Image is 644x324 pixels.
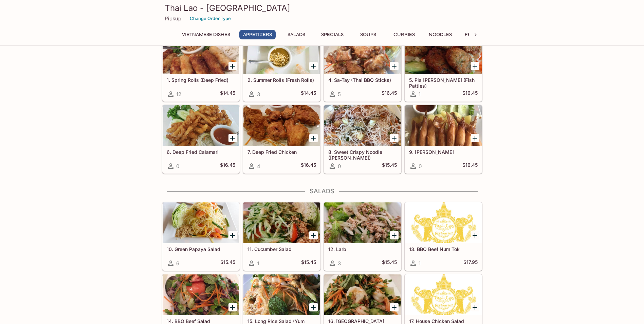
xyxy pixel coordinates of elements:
h5: $15.45 [382,259,397,267]
div: 10. Green Papaya Salad [163,202,239,243]
div: 17. House Chicken Salad [405,274,482,315]
div: 1. Spring Rolls (Deep Fried) [163,33,239,74]
div: 12. Larb [324,202,401,243]
h5: $16.45 [220,162,235,170]
div: 7. Deep Fried Chicken [243,105,320,146]
h5: $16.45 [462,90,478,98]
h5: 14. BBQ Beef Salad [167,318,235,324]
h5: 6. Deep Fried Calamari [167,149,235,155]
a: 5. Pla [PERSON_NAME] (Fish Patties)1$16.45 [405,33,482,102]
button: Change Order Type [187,13,234,24]
button: Appetizers [239,30,276,39]
h5: $15.45 [382,162,397,170]
button: Add 1. Spring Rolls (Deep Fried) [228,62,237,70]
button: Add 7. Deep Fried Chicken [309,134,318,142]
div: 6. Deep Fried Calamari [163,105,239,146]
button: Add 17. House Chicken Salad [471,303,479,311]
h5: $14.45 [301,90,316,98]
span: 0 [419,163,422,169]
h5: $16.45 [301,162,316,170]
div: 14. BBQ Beef Salad [163,274,239,315]
button: Salads [281,30,312,39]
span: 12 [176,91,181,97]
span: 1 [419,91,421,97]
div: 13. BBQ Beef Num Tok [405,202,482,243]
h5: 1. Spring Rolls (Deep Fried) [167,77,235,83]
h5: $14.45 [220,90,235,98]
h4: Salads [162,187,482,195]
h5: $17.95 [463,259,478,267]
div: 15. Long Rice Salad (Yum Woon Sen) [243,274,320,315]
span: 3 [257,91,260,97]
div: 16. Basil Shrimp Salad (SPICY) [324,274,401,315]
div: 2. Summer Rolls (Fresh Rolls) [243,33,320,74]
h5: 9. [PERSON_NAME] [409,149,478,155]
h5: 5. Pla [PERSON_NAME] (Fish Patties) [409,77,478,88]
span: 3 [338,260,341,267]
span: 0 [176,163,179,169]
a: 9. [PERSON_NAME]0$16.45 [405,105,482,174]
div: 4. Sa-Tay (Thai BBQ Sticks) [324,33,401,74]
button: Specials [317,30,348,39]
h3: Thai Lao - [GEOGRAPHIC_DATA] [165,3,480,13]
button: Add 11. Cucumber Salad [309,231,318,239]
button: Curries [389,30,420,39]
h5: 17. House Chicken Salad [409,318,478,324]
button: Add 14. BBQ Beef Salad [228,303,237,311]
button: Add 4. Sa-Tay (Thai BBQ Sticks) [390,62,399,70]
h5: 4. Sa-Tay (Thai BBQ Sticks) [328,77,397,83]
button: Soups [353,30,384,39]
button: Add 5. Pla Tod Mun (Fish Patties) [471,62,479,70]
a: 10. Green Papaya Salad6$15.45 [162,202,240,271]
button: Noodles [425,30,456,39]
button: Add 13. BBQ Beef Num Tok [471,231,479,239]
button: Add 6. Deep Fried Calamari [228,134,237,142]
h5: 8. Sweet Crispy Noodle ([PERSON_NAME]) [328,149,397,160]
h5: $16.45 [382,90,397,98]
button: Add 8. Sweet Crispy Noodle (Mee-Krob) [390,134,399,142]
div: 8. Sweet Crispy Noodle (Mee-Krob) [324,105,401,146]
div: 11. Cucumber Salad [243,202,320,243]
a: 7. Deep Fried Chicken4$16.45 [243,105,320,174]
a: 6. Deep Fried Calamari0$16.45 [162,105,240,174]
a: 13. BBQ Beef Num Tok1$17.95 [405,202,482,271]
h5: 11. Cucumber Salad [247,246,316,252]
span: 5 [338,91,341,97]
button: Add 16. Basil Shrimp Salad (SPICY) [390,303,399,311]
h5: $15.45 [220,259,235,267]
span: 1 [419,260,421,267]
h5: $16.45 [462,162,478,170]
span: 4 [257,163,260,169]
a: 2. Summer Rolls (Fresh Rolls)3$14.45 [243,33,320,102]
h5: 13. BBQ Beef Num Tok [409,246,478,252]
button: Add 12. Larb [390,231,399,239]
p: Pickup [165,15,181,22]
a: 11. Cucumber Salad1$15.45 [243,202,320,271]
span: 6 [176,260,179,267]
div: 9. Kung Tod [405,105,482,146]
h5: $15.45 [301,259,316,267]
h5: 7. Deep Fried Chicken [247,149,316,155]
button: Fried Rice [461,30,495,39]
button: Add 15. Long Rice Salad (Yum Woon Sen) [309,303,318,311]
button: Vietnamese Dishes [178,30,234,39]
h5: 2. Summer Rolls (Fresh Rolls) [247,77,316,83]
a: 8. Sweet Crispy Noodle ([PERSON_NAME])0$15.45 [324,105,401,174]
h5: 10. Green Papaya Salad [167,246,235,252]
button: Add 9. Kung Tod [471,134,479,142]
span: 0 [338,163,341,169]
a: 4. Sa-Tay (Thai BBQ Sticks)5$16.45 [324,33,401,102]
h5: 12. Larb [328,246,397,252]
a: 12. Larb3$15.45 [324,202,401,271]
button: Add 10. Green Papaya Salad [228,231,237,239]
button: Add 2. Summer Rolls (Fresh Rolls) [309,62,318,70]
a: 1. Spring Rolls (Deep Fried)12$14.45 [162,33,240,102]
div: 5. Pla Tod Mun (Fish Patties) [405,33,482,74]
span: 1 [257,260,259,267]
